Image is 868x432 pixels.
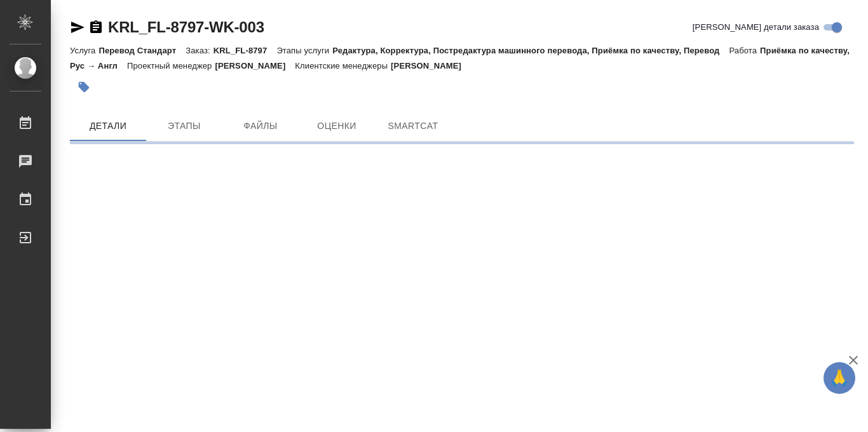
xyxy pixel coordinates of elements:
[78,118,139,134] span: Детали
[154,118,215,134] span: Этапы
[214,46,277,55] p: KRL_FL-8797
[108,18,264,36] a: KRL_FL-8797-WK-003
[88,20,104,35] button: Скопировать ссылку
[70,20,85,35] button: Скопировать ссылку для ЯМессенджера
[295,61,391,71] p: Клиентские менеджеры
[276,46,332,55] p: Этапы услуги
[383,118,444,134] span: SmartCat
[127,61,215,71] p: Проектный менеджер
[70,46,98,55] p: Услуга
[824,362,855,394] button: 🙏
[829,365,850,391] span: 🙏
[729,46,760,55] p: Работа
[98,46,186,55] p: Перевод Стандарт
[70,73,98,101] button: Добавить тэг
[391,61,471,71] p: [PERSON_NAME]
[215,61,295,71] p: [PERSON_NAME]
[186,46,213,55] p: Заказ:
[306,118,367,134] span: Оценки
[230,118,291,134] span: Файлы
[693,21,819,34] span: [PERSON_NAME] детали заказа
[332,46,729,55] p: Редактура, Корректура, Постредактура машинного перевода, Приёмка по качеству, Перевод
